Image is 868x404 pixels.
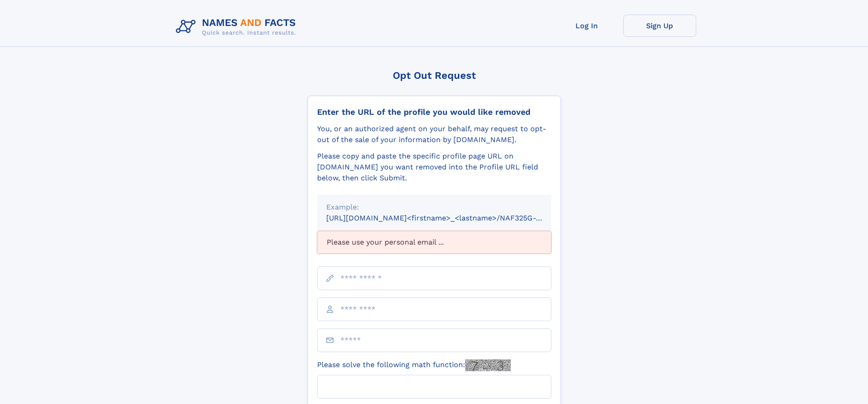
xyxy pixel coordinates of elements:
div: Opt Out Request [308,70,561,81]
div: Example: [326,202,542,213]
a: Sign Up [623,15,696,37]
div: You, or an authorized agent on your behalf, may request to opt-out of the sale of your informatio... [317,123,551,145]
div: Please copy and paste the specific profile page URL on [DOMAIN_NAME] you want removed into the Pr... [317,151,551,184]
label: Please solve the following math function: [317,359,511,371]
img: Logo Names and Facts [172,15,303,39]
div: Please use your personal email ... [317,231,551,254]
div: Enter the URL of the profile you would like removed [317,107,551,117]
a: Log In [550,15,623,37]
small: [URL][DOMAIN_NAME]<firstname>_<lastname>/NAF325G-xxxxxxxx [326,214,569,222]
